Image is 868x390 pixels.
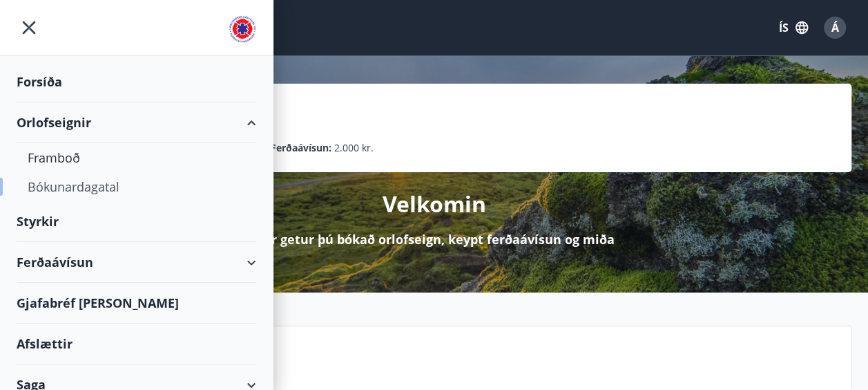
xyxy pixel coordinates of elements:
[831,20,839,35] span: Á
[17,15,41,40] button: menu
[17,201,256,242] div: Styrkir
[17,62,256,102] div: Forsíða
[383,189,486,219] p: Velkomin
[271,140,331,156] p: Ferðaávísun :
[28,172,245,201] div: Bókunardagatal
[118,361,840,384] p: Næstu helgi
[17,242,256,283] div: Ferðaávísun
[818,11,851,44] button: Á
[334,140,374,156] span: 2.000 kr.
[254,230,615,248] p: Hér getur þú bókað orlofseign, keypt ferðaávísun og miða
[17,324,256,364] div: Afslættir
[28,143,245,172] div: Framboð
[229,15,256,43] img: union_logo
[771,15,816,40] button: ÍS
[17,283,256,324] div: Gjafabréf [PERSON_NAME]
[17,102,256,143] div: Orlofseignir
